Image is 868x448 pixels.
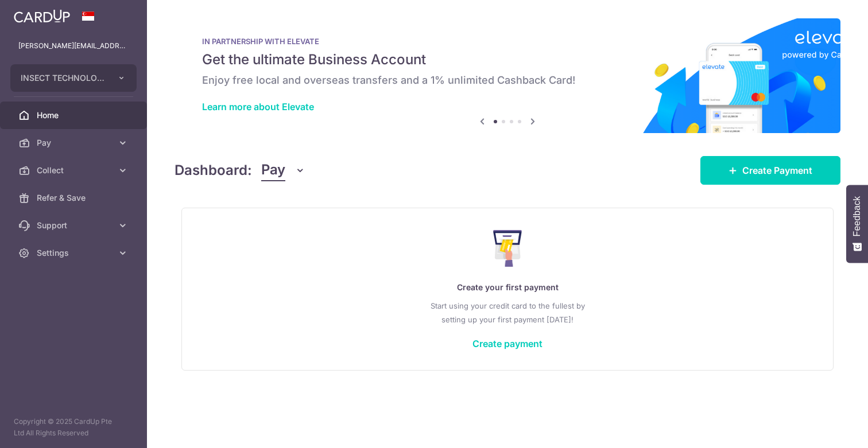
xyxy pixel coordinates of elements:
[37,110,113,121] span: Home
[261,159,285,181] span: Pay
[700,156,840,185] a: Create Payment
[202,50,813,69] h5: Get the ultimate Business Account
[202,37,813,46] p: IN PARTNERSHIP WITH ELEVATE
[37,165,113,176] span: Collect
[472,338,542,349] a: Create payment
[18,40,129,52] p: [PERSON_NAME][EMAIL_ADDRESS][DOMAIN_NAME]
[37,137,113,149] span: Pay
[742,163,812,177] span: Create Payment
[10,64,137,92] button: INSECT TECHNOLOGIES GROUP PRIVATE LIMITED
[21,72,106,84] span: INSECT TECHNOLOGIES GROUP PRIVATE LIMITED
[175,160,252,181] h4: Dashboard:
[205,299,810,326] p: Start using your credit card to the fullest by setting up your first payment [DATE]!
[846,185,868,263] button: Feedback - Show survey
[37,192,113,204] span: Refer & Save
[205,281,810,294] p: Create your first payment
[202,73,813,87] h6: Enjoy free local and overseas transfers and a 1% unlimited Cashback Card!
[202,101,314,112] a: Learn more about Elevate
[175,18,840,133] img: Renovation banner
[261,159,305,181] button: Pay
[852,196,862,236] span: Feedback
[37,220,113,231] span: Support
[493,230,522,267] img: Make Payment
[37,247,113,259] span: Settings
[14,9,70,23] img: CardUp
